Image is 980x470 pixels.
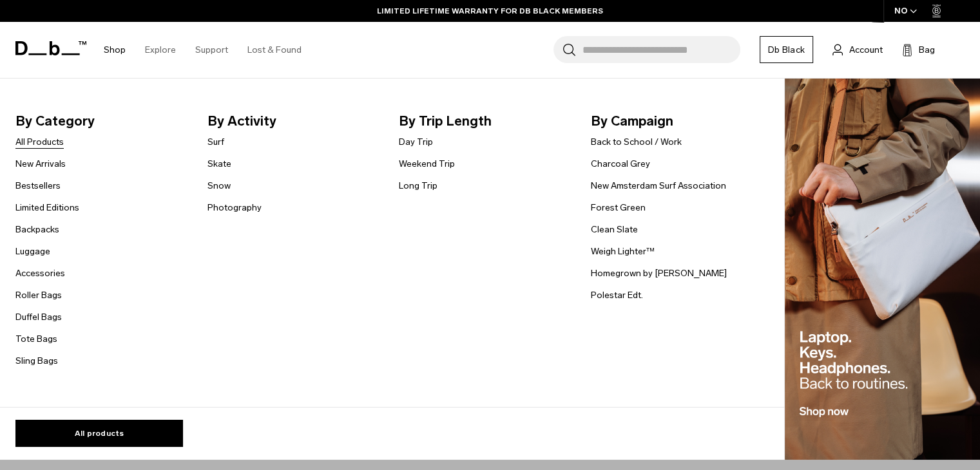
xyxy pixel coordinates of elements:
a: Charcoal Grey [591,157,650,171]
a: Surf [207,135,224,149]
a: Day Trip [399,135,433,149]
a: Back to School / Work [591,135,682,149]
a: New Amsterdam Surf Association [591,179,726,193]
a: Explore [145,27,176,73]
a: Support [195,27,228,73]
a: Tote Bags [15,332,57,346]
a: Homegrown by [PERSON_NAME] [591,267,727,280]
a: Shop [104,27,126,73]
a: New Arrivals [15,157,66,171]
span: Bag [919,43,935,57]
a: Forest Green [591,201,646,214]
button: Bag [902,42,935,57]
span: By Campaign [591,111,762,131]
span: By Category [15,111,187,131]
a: Luggage [15,245,50,258]
span: By Trip Length [399,111,570,131]
a: Long Trip [399,179,437,193]
a: Db Black [760,36,813,63]
a: Photography [207,201,262,214]
a: Limited Editions [15,201,79,214]
a: Roller Bags [15,288,62,302]
a: Lost & Found [247,27,302,73]
a: All products [15,420,183,447]
a: Skate [207,157,231,171]
span: By Activity [207,111,379,131]
span: Account [849,43,883,57]
a: Accessories [15,267,65,280]
a: Backpacks [15,223,59,236]
a: All Products [15,135,64,149]
a: Snow [207,179,231,193]
img: Db [785,79,980,460]
a: Weekend Trip [399,157,455,171]
a: Account [832,42,883,57]
a: Polestar Edt. [591,288,643,302]
a: Bestsellers [15,179,61,193]
a: Weigh Lighter™ [591,245,655,258]
nav: Main Navigation [94,22,311,78]
a: LIMITED LIFETIME WARRANTY FOR DB BLACK MEMBERS [377,5,603,17]
a: Duffel Bags [15,310,62,324]
a: Sling Bags [15,354,58,368]
a: Clean Slate [591,223,638,236]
